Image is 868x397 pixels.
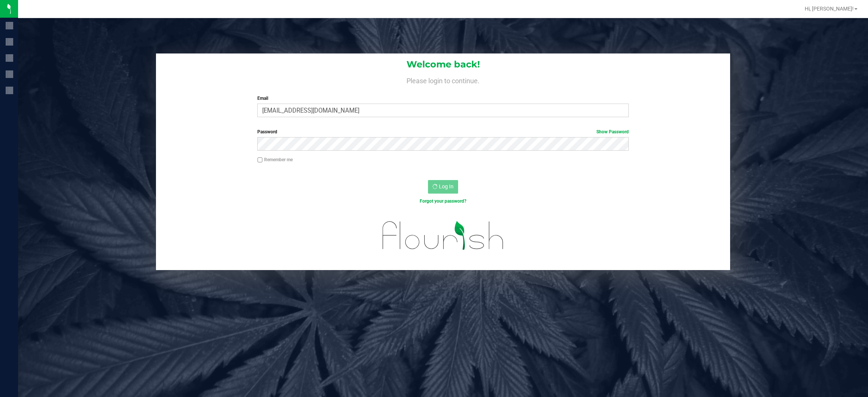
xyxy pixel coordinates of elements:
[805,6,854,12] span: Hi, [PERSON_NAME]!
[156,60,730,69] h1: Welcome back!
[156,75,730,84] h4: Please login to continue.
[371,212,515,259] img: flourish_logo.svg
[439,183,454,189] span: Log In
[257,95,629,102] label: Email
[420,198,466,204] a: Forgot your password?
[428,180,458,194] button: Log In
[257,129,277,134] span: Password
[257,157,263,163] input: Remember me
[596,129,629,134] a: Show Password
[257,156,293,163] label: Remember me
